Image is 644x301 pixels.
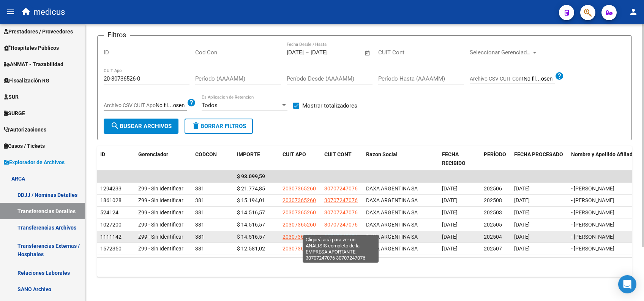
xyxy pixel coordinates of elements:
[283,197,316,203] span: 20307365260
[237,234,265,240] span: $ 14.516,57
[192,146,219,171] datatable-header-cell: CODCON
[363,49,372,57] button: Open calendar
[33,4,65,21] span: medicus
[104,119,178,134] button: Buscar Archivos
[4,44,59,52] span: Hospitales Públicos
[4,60,63,68] span: ANMAT - Trazabilidad
[195,222,204,228] span: 381
[571,222,614,228] span: - [PERSON_NAME]
[511,146,568,171] datatable-header-cell: FECHA PROCESADO
[110,123,172,130] span: Buscar Archivos
[366,197,418,203] span: DAXA ARGENTINA SA
[481,146,511,171] datatable-header-cell: PERÍODO
[283,222,316,228] span: 20307365260
[110,121,120,130] mat-icon: search
[571,185,614,192] span: - [PERSON_NAME]
[442,246,458,252] span: [DATE]
[524,76,555,82] input: Archivo CSV CUIT Cont
[439,146,481,171] datatable-header-cell: FECHA RECIBIDO
[135,146,192,171] datatable-header-cell: Gerenciador
[618,275,636,293] div: Open Intercom Messenger
[4,27,73,36] span: Prestadores / Proveedores
[4,125,46,134] span: Autorizaciones
[4,109,25,117] span: SURGE
[363,146,439,171] datatable-header-cell: Razon Social
[195,197,204,203] span: 381
[4,76,49,85] span: Fiscalización RG
[571,246,614,252] span: - [PERSON_NAME]
[195,246,204,252] span: 381
[324,234,358,240] span: 30707247076
[366,234,418,240] span: DAXA ARGENTINA SA
[555,71,564,81] mat-icon: help
[100,209,118,215] span: 524124
[100,151,105,157] span: ID
[484,197,502,203] span: 202508
[138,151,168,157] span: Gerenciador
[324,222,358,228] span: 30707247076
[6,7,15,16] mat-icon: menu
[195,185,204,192] span: 381
[324,151,352,157] span: CUIT CONT
[366,151,398,157] span: Razon Social
[366,246,418,252] span: DAXA ARGENTINA SA
[514,185,530,192] span: [DATE]
[571,151,636,157] span: Nombre y Apellido Afiliado
[104,30,130,40] h3: Filtros
[100,246,122,252] span: 1572350
[138,222,183,228] span: Z99 - Sin Identificar
[514,197,530,203] span: [DATE]
[237,222,265,228] span: $ 14.516,57
[324,185,358,192] span: 30707247076
[4,93,19,101] span: SUR
[138,246,183,252] span: Z99 - Sin Identificar
[514,209,530,215] span: [DATE]
[100,222,122,228] span: 1027200
[100,185,122,192] span: 1294233
[302,101,357,110] span: Mostrar totalizadores
[234,146,279,171] datatable-header-cell: IMPORTE
[324,209,358,215] span: 30707247076
[187,98,196,107] mat-icon: help
[138,185,183,192] span: Z99 - Sin Identificar
[237,173,265,179] span: $ 93.099,59
[514,222,530,228] span: [DATE]
[305,49,309,56] span: –
[484,209,502,215] span: 202503
[237,185,265,192] span: $ 21.774,85
[366,222,418,228] span: DAXA ARGENTINA SA
[97,146,135,171] datatable-header-cell: ID
[442,234,458,240] span: [DATE]
[138,209,183,215] span: Z99 - Sin Identificar
[283,151,306,157] span: CUIT APO
[100,234,122,240] span: 1111142
[195,151,217,157] span: CODCON
[442,222,458,228] span: [DATE]
[4,158,65,166] span: Explorador de Archivos
[4,142,45,150] span: Casos / Tickets
[283,209,316,215] span: 20307365260
[514,151,563,157] span: FECHA PROCESADO
[442,151,466,166] span: FECHA RECIBIDO
[156,102,187,109] input: Archivo CSV CUIT Apo
[138,197,183,203] span: Z99 - Sin Identificar
[283,185,316,192] span: 20307365260
[283,246,316,252] span: 20307365260
[470,76,524,82] span: Archivo CSV CUIT Cont
[571,197,614,203] span: - [PERSON_NAME]
[287,49,304,56] input: Fecha inicio
[100,197,122,203] span: 1861028
[442,197,458,203] span: [DATE]
[324,197,358,203] span: 30707247076
[185,119,253,134] button: Borrar Filtros
[324,246,358,252] span: 30707247076
[138,234,183,240] span: Z99 - Sin Identificar
[484,222,502,228] span: 202505
[568,146,644,171] datatable-header-cell: Nombre y Apellido Afiliado
[442,209,458,215] span: [DATE]
[191,123,246,130] span: Borrar Filtros
[104,102,156,108] span: Archivo CSV CUIT Apo
[279,146,321,171] datatable-header-cell: CUIT APO
[195,234,204,240] span: 381
[237,197,265,203] span: $ 15.194,01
